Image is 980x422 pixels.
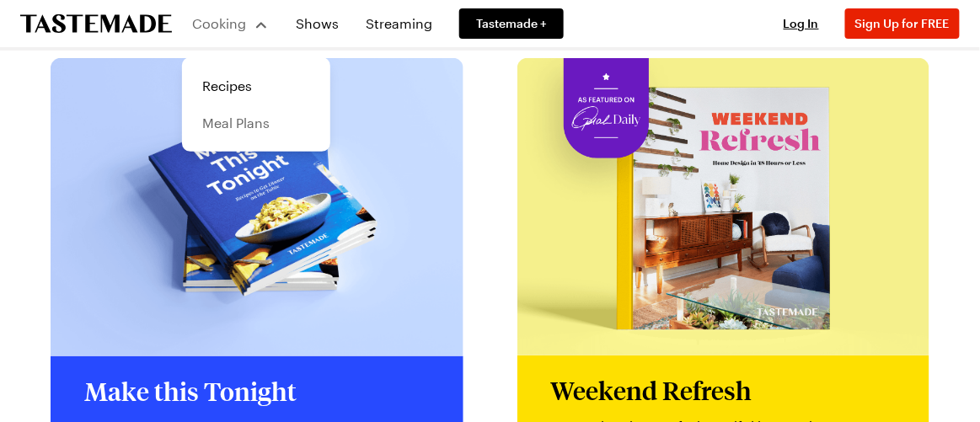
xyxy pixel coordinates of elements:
[845,8,960,39] button: Sign Up for FREE
[517,58,930,355] img: Weekend Refresh book
[192,67,320,104] a: Recipes
[551,376,897,406] h2: Weekend Refresh
[855,16,950,30] span: Sign Up for FREE
[84,377,430,407] h2: Make this Tonight
[459,8,564,39] a: Tastemade +
[182,57,330,152] div: Cooking
[768,15,835,32] button: Log In
[784,16,819,30] span: Log In
[51,58,463,355] img: Make this Tonight book
[192,104,320,142] a: Meal Plans
[192,3,269,44] button: Cooking
[476,15,547,32] span: Tastemade +
[193,15,247,31] span: Cooking
[20,14,172,34] a: To Tastemade Home Page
